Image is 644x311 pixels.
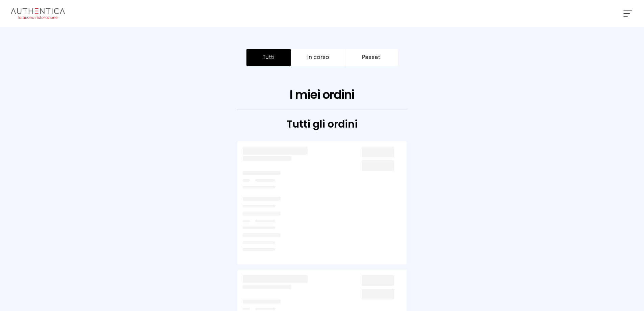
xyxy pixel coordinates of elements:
button: In corso [291,49,346,66]
h2: Tutti gli ordini [68,118,576,130]
button: Tutti [246,49,291,66]
button: Passati [346,49,398,66]
h1: I miei ordini [68,88,576,102]
img: logo.8f33a47.png [11,8,65,19]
